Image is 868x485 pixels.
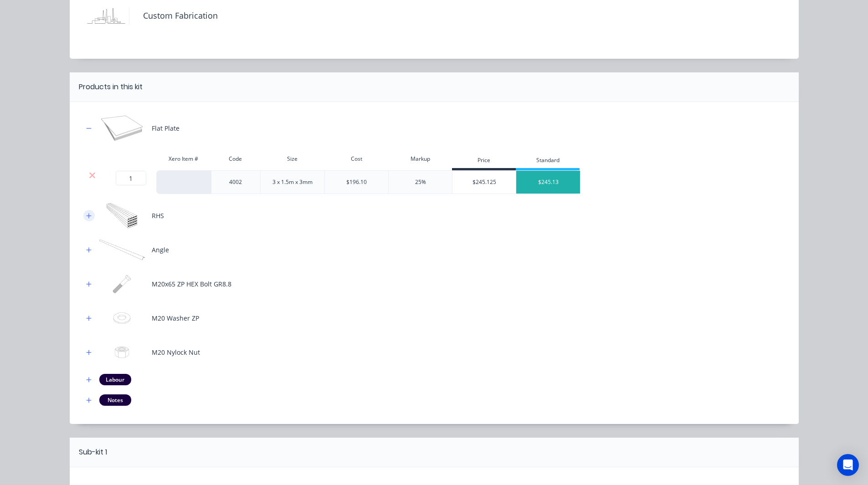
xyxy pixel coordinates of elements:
[79,447,107,458] div: Sub-kit 1
[452,171,516,194] div: $245.125
[99,203,145,228] img: RHS
[415,178,426,186] div: 25%
[99,394,131,405] div: Notes
[152,123,180,133] div: Flat Plate
[129,7,218,25] h4: Custom Fabrication
[99,237,145,262] img: Angle
[452,152,516,170] div: Price
[99,374,131,385] div: Labour
[156,150,211,168] div: Xero Item #
[388,150,452,168] div: Markup
[211,170,261,194] div: 4002
[152,245,169,255] div: Angle
[346,178,367,186] div: $196.10
[260,150,324,168] div: Size
[99,116,145,141] img: Flat Plate
[152,313,199,323] div: M20 Washer ZP
[116,171,146,185] input: ?
[260,170,324,194] div: 3 x 1.5m x 3mm
[99,340,145,365] img: M20 Nylock Nut
[211,150,261,168] div: Code
[99,306,145,331] img: M20 Washer ZP
[837,454,859,476] div: Open Intercom Messenger
[79,82,143,92] div: Products in this kit
[152,211,164,220] div: RHS
[99,271,145,296] img: M20x65 ZP HEX Bolt GR8.8
[516,152,580,170] div: Standard
[324,150,388,168] div: Cost
[516,171,580,194] div: $245.13
[152,347,200,357] div: M20 Nylock Nut
[152,279,231,289] div: M20x65 ZP HEX Bolt GR8.8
